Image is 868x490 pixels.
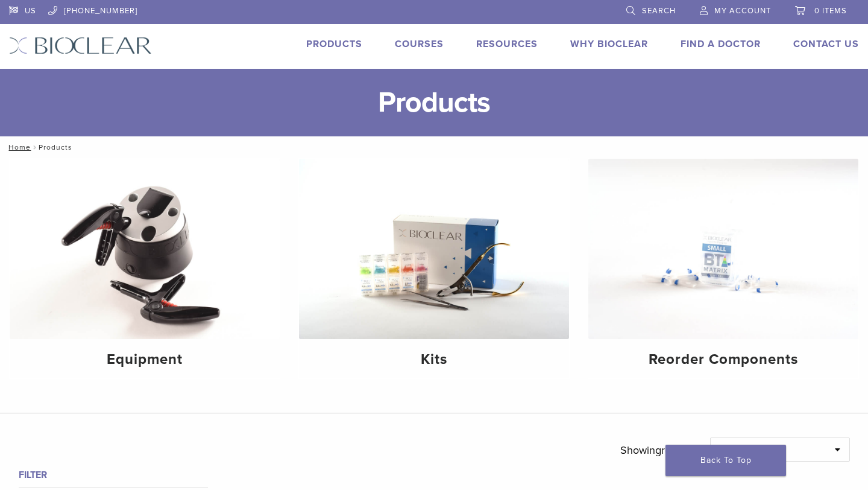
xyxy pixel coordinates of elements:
img: Reorder Components [588,159,858,339]
a: Products [306,38,362,50]
a: Reorder Components [588,159,858,378]
span: Search [642,6,676,16]
p: Showing results [620,437,692,463]
a: Kits [299,159,569,378]
a: Resources [476,38,538,50]
h4: Equipment [19,349,270,371]
img: Kits [299,159,569,339]
span: My Account [714,6,771,16]
a: Back To Top [665,445,786,476]
a: Home [5,143,31,151]
a: Why Bioclear [570,38,648,50]
img: Equipment [10,159,280,339]
h4: Kits [309,349,559,371]
a: Courses [395,38,444,50]
span: / [31,144,39,150]
img: Bioclear [9,37,152,54]
h4: Filter [19,468,208,482]
a: Contact Us [793,38,859,50]
h4: Reorder Components [598,349,849,371]
span: 0 items [814,6,847,16]
a: Find A Doctor [681,38,761,50]
a: Equipment [10,159,280,378]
